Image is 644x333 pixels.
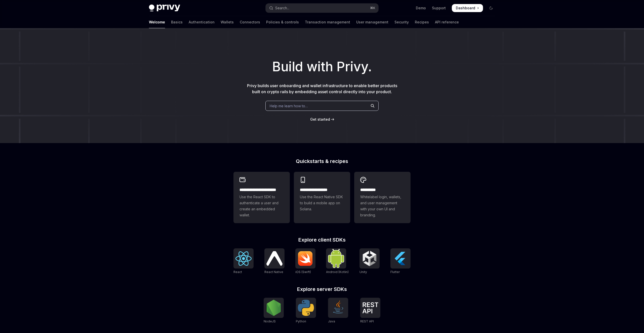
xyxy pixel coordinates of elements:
[235,251,252,266] img: React
[487,4,495,12] button: Toggle dark mode
[221,16,234,28] a: Wallets
[390,270,400,274] span: Flutter
[326,270,349,274] span: Android (Kotlin)
[270,103,308,109] span: Help me learn how to…
[305,16,350,28] a: Transaction management
[356,16,388,28] a: User management
[233,270,242,274] span: React
[326,248,349,275] a: Android (Kotlin)Android (Kotlin)
[328,319,335,323] span: Java
[233,159,411,164] h2: Quickstarts & recipes
[266,300,282,316] img: NodeJS
[266,251,283,265] img: React Native
[297,251,313,266] img: iOS (Swift)
[275,5,289,11] div: Search...
[295,270,311,274] span: iOS (Swift)
[456,6,475,11] span: Dashboard
[266,4,378,13] button: Open search
[294,172,350,223] a: **** **** **** ***Use the React Native SDK to build a mobile app on Solana.
[310,117,330,122] a: Get started
[295,248,315,275] a: iOS (Swift)iOS (Swift)
[359,248,380,275] a: UnityUnity
[266,16,299,28] a: Policies & controls
[233,237,411,242] h2: Explore client SDKs
[370,6,375,10] span: ⌘ K
[264,319,276,323] span: NodeJS
[435,16,459,28] a: API reference
[328,298,348,324] a: JavaJava
[247,83,397,94] span: Privy builds user onboarding and wallet infrastructure to enable better products built on crypto ...
[359,270,367,274] span: Unity
[296,298,316,324] a: PythonPython
[354,172,411,223] a: **** *****Whitelabel login, wallets, and user management with your own UI and branding.
[452,4,483,12] a: Dashboard
[390,248,411,275] a: FlutterFlutter
[298,300,314,316] img: Python
[328,249,344,268] img: Android (Kotlin)
[8,57,636,77] h1: Build with Privy.
[239,194,284,218] span: Use the React SDK to authenticate a user and create an embedded wallet.
[432,6,446,11] a: Support
[264,270,283,274] span: React Native
[361,250,378,267] img: Unity
[189,16,215,28] a: Authentication
[149,5,180,12] img: dark logo
[149,16,165,28] a: Welcome
[330,300,346,316] img: Java
[360,319,374,323] span: REST API
[264,248,285,275] a: React NativeReact Native
[360,298,380,324] a: REST APIREST API
[416,6,426,11] a: Demo
[296,319,306,323] span: Python
[415,16,429,28] a: Recipes
[264,298,284,324] a: NodeJSNodeJS
[362,302,378,313] img: REST API
[394,16,409,28] a: Security
[233,248,254,275] a: ReactReact
[360,194,405,218] span: Whitelabel login, wallets, and user management with your own UI and branding.
[300,194,344,212] span: Use the React Native SDK to build a mobile app on Solana.
[240,16,260,28] a: Connectors
[392,250,409,267] img: Flutter
[171,16,183,28] a: Basics
[233,287,411,292] h2: Explore server SDKs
